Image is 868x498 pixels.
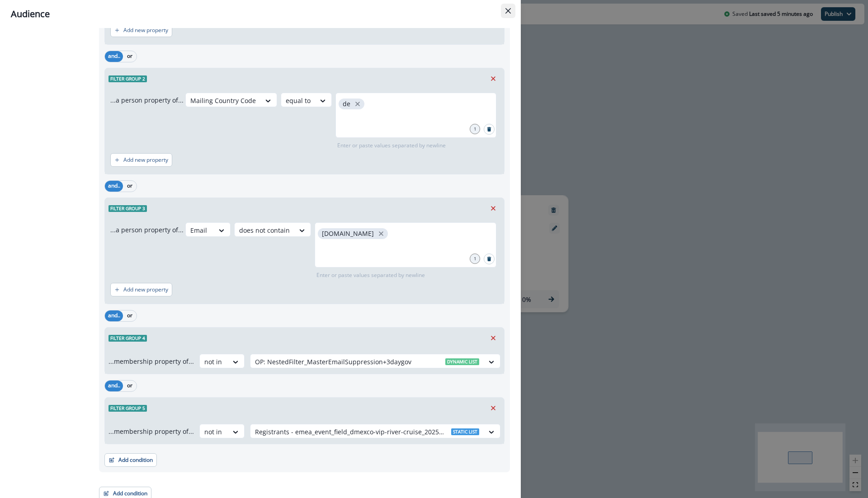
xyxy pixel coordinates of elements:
p: ...membership property of... [108,427,194,436]
p: ...membership property of... [108,357,194,366]
button: Add condition [104,453,157,467]
p: de [343,100,350,108]
p: ...a person property of... [110,95,184,105]
button: and.. [105,51,123,62]
button: Close [501,4,515,18]
p: Add new property [123,287,168,293]
span: Filter group 5 [108,405,147,412]
button: Remove [486,72,500,85]
span: Filter group 2 [108,75,147,82]
span: Filter group 3 [108,205,147,212]
div: 1 [470,254,480,264]
button: or [123,310,137,321]
button: or [123,381,137,391]
button: Add new property [110,283,172,296]
button: Search [484,124,495,135]
button: Add new property [110,23,172,37]
button: Remove [486,401,500,415]
button: Remove [486,331,500,345]
button: Search [484,254,495,264]
div: Audience [11,7,510,21]
p: ...a person property of... [110,225,184,235]
p: Add new property [123,27,168,33]
button: close [353,99,362,108]
p: Enter or paste values separated by newline [315,271,427,279]
p: Add new property [123,157,168,163]
button: close [377,229,386,238]
span: Filter group 4 [108,335,147,342]
button: and.. [105,310,123,321]
button: or [123,181,137,192]
button: Remove [486,202,500,215]
button: Add new property [110,153,172,167]
p: [DOMAIN_NAME] [322,230,374,238]
div: 1 [470,124,480,134]
button: or [123,51,137,62]
p: Enter or paste values separated by newline [335,141,448,150]
button: and.. [105,381,123,391]
button: and.. [105,181,123,192]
